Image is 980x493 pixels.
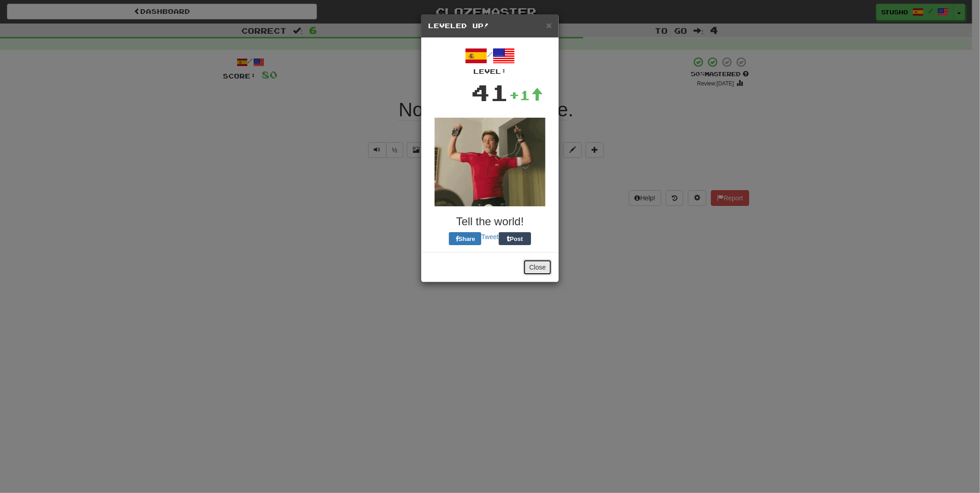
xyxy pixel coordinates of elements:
[471,76,509,108] div: 41
[428,216,552,228] h3: Tell the world!
[546,20,552,30] button: Close
[449,232,481,245] button: Share
[499,232,531,245] button: Post
[481,233,498,240] a: Tweet
[523,259,552,275] button: Close
[435,118,545,206] img: brad-pitt-eabb8484b0e72233b60fc33baaf1d28f9aa3c16dec737e05e85ed672bd245bc1.gif
[546,20,552,30] span: ×
[428,67,552,76] div: Level:
[428,45,552,76] div: /
[428,21,552,30] h5: Leveled Up!
[509,86,543,104] div: +1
